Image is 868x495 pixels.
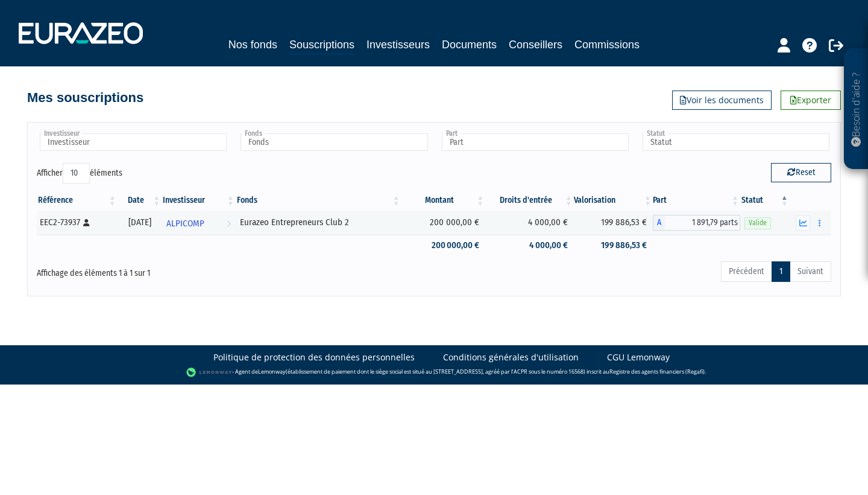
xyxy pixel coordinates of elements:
[289,36,354,55] a: Souscriptions
[609,368,705,375] a: Registre des agents financiers (Regafi)
[740,190,790,211] th: Statut : activer pour trier la colonne par ordre d&eacute;croissant
[162,211,236,235] a: ALPICOMP
[442,36,497,53] a: Documents
[653,215,740,231] div: A - Eurazeo Entrepreneurs Club 2
[401,235,486,256] td: 200 000,00 €
[236,190,401,211] th: Fonds: activer pour trier la colonne par ordre croissant
[227,212,231,235] i: Voir l'investisseur
[162,190,236,211] th: Investisseur: activer pour trier la colonne par ordre croissant
[485,235,574,256] td: 4 000,00 €
[12,366,856,378] div: - Agent de (établissement de paiement dont le siège social est situé au [STREET_ADDRESS], agréé p...
[166,212,204,235] span: ALPICOMP
[443,351,579,363] a: Conditions générales d'utilisation
[366,36,430,53] a: Investisseurs
[485,211,574,235] td: 4 000,00 €
[781,91,841,110] a: Exporter
[744,217,771,229] span: Valide
[19,22,143,44] img: 1732889491-logotype_eurazeo_blanc_rvb.png
[37,190,118,211] th: Référence : activer pour trier la colonne par ordre croissant
[771,163,831,182] button: Reset
[40,216,113,229] div: EEC2-73937
[574,235,653,256] td: 199 886,53 €
[653,190,740,211] th: Part: activer pour trier la colonne par ordre croissant
[122,216,157,229] div: [DATE]
[213,351,415,363] a: Politique de protection des données personnelles
[672,91,772,110] a: Voir les documents
[772,261,790,282] a: 1
[849,55,863,164] p: Besoin d'aide ?
[574,211,653,235] td: 199 886,53 €
[83,219,90,226] i: [Français] Personne physique
[401,211,486,235] td: 200 000,00 €
[27,91,143,105] h4: Mes souscriptions
[607,351,670,363] a: CGU Lemonway
[37,163,122,184] label: Afficher éléments
[574,190,653,211] th: Valorisation: activer pour trier la colonne par ordre croissant
[665,215,740,231] span: 1 891,79 parts
[240,216,397,229] div: Eurazeo Entrepreneurs Club 2
[485,190,574,211] th: Droits d'entrée: activer pour trier la colonne par ordre croissant
[37,260,357,279] div: Affichage des éléments 1 à 1 sur 1
[63,163,90,184] select: Afficheréléments
[258,368,286,375] a: Lemonway
[509,36,562,53] a: Conseillers
[653,215,665,231] span: A
[228,36,277,53] a: Nos fonds
[574,36,640,53] a: Commissions
[118,190,162,211] th: Date: activer pour trier la colonne par ordre croissant
[186,366,233,378] img: logo-lemonway.png
[401,190,486,211] th: Montant: activer pour trier la colonne par ordre croissant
